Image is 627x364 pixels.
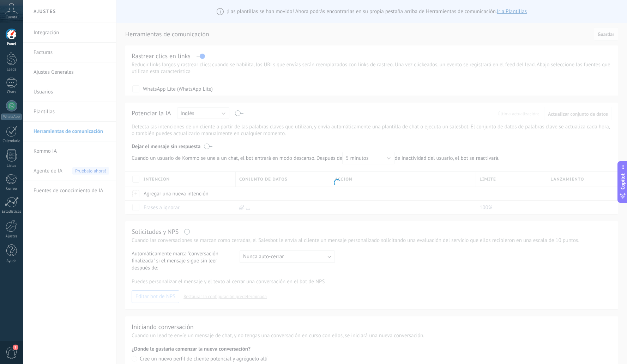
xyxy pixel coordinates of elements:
[1,42,22,47] div: Panel
[1,210,22,214] div: Estadísticas
[6,15,17,20] span: Cuenta
[1,67,22,72] div: Leads
[1,259,22,263] div: Ayuda
[619,174,626,190] span: Copilot
[1,90,22,95] div: Chats
[1,234,22,239] div: Ajustes
[1,114,22,120] div: WhatsApp
[1,139,22,144] div: Calendario
[1,187,22,191] div: Correo
[1,164,22,168] div: Listas
[13,345,18,350] span: 1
